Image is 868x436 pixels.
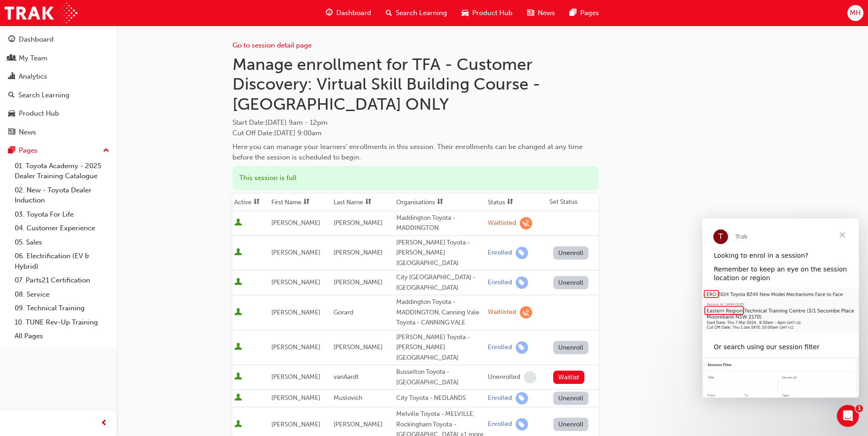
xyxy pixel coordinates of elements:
button: DashboardMy TeamAnalyticsSearch LearningProduct HubNews [4,29,113,142]
span: sorting-icon [253,198,260,206]
th: Toggle SortBy [232,194,270,211]
span: [PERSON_NAME] [334,343,383,351]
a: Analytics [4,68,113,85]
div: This session is full [232,166,598,190]
span: guage-icon [326,7,333,19]
button: Waitlist [553,371,585,384]
span: [PERSON_NAME] [271,219,320,227]
span: pages-icon [570,7,577,19]
span: Start Date : [232,117,598,128]
iframe: Intercom live chat message [702,218,859,398]
button: Unenroll [553,418,589,431]
span: learningRecordVerb_WAITLIST-icon [520,217,532,229]
button: Pages [4,142,113,159]
span: up-icon [103,145,109,157]
span: MH [850,8,861,18]
span: chart-icon [8,73,15,81]
span: User is active [234,248,242,257]
span: prev-icon [101,418,108,429]
span: [PERSON_NAME] [334,249,383,256]
span: search-icon [386,7,392,19]
span: car-icon [462,7,469,19]
a: 03. Toyota For Life [11,207,113,222]
span: learningRecordVerb_ENROLL-icon [516,247,528,259]
a: All Pages [11,329,113,343]
th: Toggle SortBy [486,194,548,211]
div: Product Hub [19,108,59,119]
span: User is active [234,372,242,382]
span: learningRecordVerb_ENROLL-icon [516,392,528,404]
a: 08. Service [11,287,113,302]
th: Toggle SortBy [394,194,486,211]
span: people-icon [8,54,15,63]
span: [PERSON_NAME] [271,343,320,351]
div: My Team [19,53,48,64]
div: Enrolled [488,343,512,352]
button: Unenroll [553,392,589,405]
div: Busselton Toyota - [GEOGRAPHIC_DATA] [396,367,484,388]
span: sorting-icon [365,198,372,206]
span: pages-icon [8,147,15,155]
a: guage-iconDashboard [318,4,378,22]
span: [PERSON_NAME] [271,373,320,381]
a: 06. Electrification (EV & Hybrid) [11,249,113,273]
span: [PERSON_NAME] [334,420,383,428]
span: Muslovich [334,394,362,402]
span: [PERSON_NAME] [271,308,320,316]
div: City Toyota - NEDLANDS [396,393,484,404]
th: Toggle SortBy [270,194,332,211]
div: Waitlisted [488,219,516,228]
a: search-iconSearch Learning [378,4,454,22]
span: sorting-icon [303,198,310,206]
span: learningRecordVerb_ENROLL-icon [516,341,528,354]
span: learningRecordVerb_ENROLL-icon [516,276,528,289]
div: Waitlisted [488,308,516,317]
div: Dashboard [19,34,54,45]
div: Maddington Toyota - MADDINGTON, Canning Vale Toyota - CANNING VALE [396,297,484,328]
a: pages-iconPages [562,4,606,22]
a: News [4,124,113,141]
span: learningRecordVerb_WAITLIST-icon [520,306,532,319]
span: User is active [234,218,242,228]
div: News [19,127,36,138]
button: Unenroll [553,246,589,260]
div: Here you can manage your learners' enrollments in this session. Their enrollments can be changed ... [232,142,598,162]
span: news-icon [527,7,534,19]
span: News [538,8,555,18]
span: [PERSON_NAME] [334,278,383,286]
span: sorting-icon [437,198,443,206]
span: search-icon [8,91,15,100]
a: 05. Sales [11,235,113,250]
span: learningRecordVerb_NONE-icon [524,371,536,383]
a: Product Hub [4,105,113,122]
button: Unenroll [553,341,589,354]
span: Cut Off Date : [DATE] 9:00am [232,129,322,137]
span: [PERSON_NAME] [334,219,383,227]
span: [PERSON_NAME] [271,249,320,256]
div: Pages [19,145,38,156]
div: Enrolled [488,249,512,257]
button: MH [847,5,863,21]
th: Toggle SortBy [332,194,394,211]
div: Enrolled [488,420,512,429]
span: Product Hub [472,8,512,18]
span: news-icon [8,128,15,137]
div: Search Learning [18,90,70,101]
a: Dashboard [4,31,113,48]
span: Gorard [334,308,353,316]
span: [PERSON_NAME] [271,420,320,428]
span: User is active [234,278,242,287]
span: User is active [234,308,242,317]
img: Trak [5,3,77,23]
span: vanAardt [334,373,359,381]
th: Set Status [548,194,598,211]
span: [PERSON_NAME] [271,278,320,286]
div: Unenrolled [488,373,520,382]
div: Enrolled [488,394,512,403]
a: My Team [4,50,113,67]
